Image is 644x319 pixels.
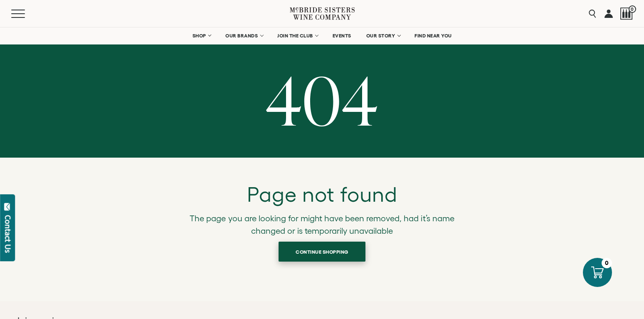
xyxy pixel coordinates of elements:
div: 0 [602,258,612,268]
a: FIND NEAR YOU [409,27,457,44]
h1: 404 [6,66,638,133]
a: EVENTS [327,27,357,44]
button: Mobile Menu Trigger [11,10,41,18]
span: 0 [629,5,636,13]
span: SHOP [192,33,206,39]
span: FIND NEAR YOU [415,33,452,39]
a: Continue shopping [279,242,365,262]
span: JOIN THE CLUB [277,33,313,39]
div: Contact Us [4,215,12,253]
span: Continue shopping [281,244,363,260]
span: OUR STORY [366,33,395,39]
p: The page you are looking for might have been removed, had it’s name changed or is temporarily una... [179,213,466,237]
span: OUR BRANDS [225,33,258,39]
a: OUR STORY [361,27,405,44]
a: OUR BRANDS [220,27,268,44]
h2: Page not found [179,183,466,206]
span: EVENTS [333,33,351,39]
a: SHOP [187,27,216,44]
a: JOIN THE CLUB [272,27,323,44]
